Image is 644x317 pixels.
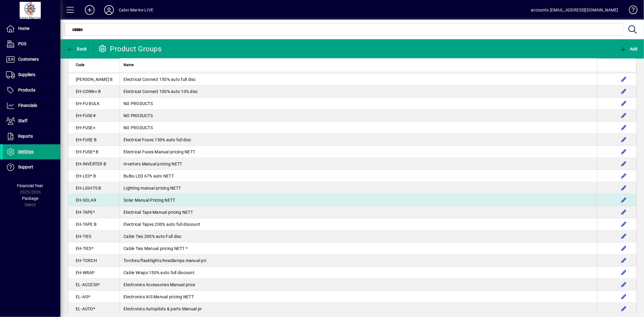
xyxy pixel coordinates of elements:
td: EL-AUTO* [68,303,120,315]
td: EL-AIS* [68,291,120,303]
a: Suppliers [3,67,60,82]
td: EH-WRAP [68,267,120,279]
button: Edit [619,232,629,241]
button: Edit [619,159,629,169]
a: Knowledge Base [624,1,636,21]
td: Bulbs LED 67% auto NETT [120,170,597,182]
button: Edit [619,268,629,277]
span: POS [18,41,26,46]
td: EH-LIGHTS B [68,182,120,194]
span: Financial Year [17,183,43,188]
button: Edit [619,123,629,133]
td: Electronics Autopilots & parts Manual pr [120,303,597,315]
a: Reports [3,129,60,144]
button: Edit [619,135,629,145]
td: Electronics Accessories Manual price [120,279,597,291]
span: Name [123,62,133,69]
td: EH-FUSE B [68,134,120,146]
button: Edit [619,195,629,205]
button: Edit [619,99,629,108]
button: Edit [619,147,629,157]
button: Edit [619,171,629,181]
div: Cater Marine LIVE [119,5,153,15]
td: Cable Ties Manual pricing NETT * [120,242,597,255]
span: Staff [18,118,27,123]
span: Products [18,88,35,92]
td: Electrical Connect 100% auto 10% disc [120,85,597,98]
td: NO PRODUCTS [120,98,597,110]
button: Edit [619,304,629,314]
td: Electrical Connect 150% auto full disc [120,73,597,85]
td: EH-TIES [68,230,120,242]
td: NO PRODUCTS [120,122,597,134]
span: Settings [18,149,34,154]
button: Edit [619,256,629,265]
button: Back [65,43,88,54]
td: EH-FUSE* B [68,146,120,158]
a: Staff [3,114,60,129]
td: EH-TIES* [68,242,120,255]
td: EH-LED* B [68,170,120,182]
button: Edit [619,183,629,193]
button: Edit [619,244,629,253]
td: Solar Manual Pricing NETT [120,194,597,206]
button: Profile [99,5,119,15]
span: Package [22,196,38,201]
td: Electrical Fuses 150% auto full disc [120,134,597,146]
td: EH-INVERTER B [68,158,120,170]
a: Financials [3,98,60,113]
a: POS [3,37,60,52]
td: Electronics AIS Manual pricing NETT [120,291,597,303]
td: Electrical Tapes 200% auto full discount [120,218,597,230]
td: EH-FUSE# [68,110,120,122]
button: Edit [619,75,629,84]
button: Edit [619,280,629,290]
span: Reports [18,134,33,139]
a: Customers [3,52,60,67]
span: Financials [18,103,37,108]
button: Edit [619,207,629,217]
button: Edit [619,87,629,96]
td: Inverters Manual pricing NETT [120,158,597,170]
td: Lighting manual pricing NETT [120,182,597,194]
td: EH-FU BULK [68,98,120,110]
div: Product Groups [98,44,162,54]
td: Torches/flashlights/headlamps manual pri [120,255,597,267]
span: Support [18,165,33,169]
button: Edit [619,111,629,120]
td: Electrical Fuses Manual pricing NETT [120,146,597,158]
a: Support [3,160,60,175]
td: [PERSON_NAME] B [68,73,120,85]
a: Products [3,83,60,98]
td: EH-SOLAR [68,194,120,206]
td: Cable Wraps 150% auto full discount [120,267,597,279]
td: EH-CONN+ B [68,85,120,98]
td: Electrical Tape Manual pricing NETT [120,206,597,218]
span: Suppliers [18,72,35,77]
span: Back [67,46,87,51]
td: NO PRODUCTS [120,110,597,122]
button: Add [618,43,639,54]
span: Home [18,26,29,31]
div: accounts [EMAIL_ADDRESS][DOMAIN_NAME] [531,5,618,15]
button: Edit [619,219,629,229]
td: EH-TAPE B [68,218,120,230]
button: Add [80,5,99,15]
td: EL-ACCESS* [68,279,120,291]
app-page-header-button: Back [60,43,94,54]
td: EH-FUSE+ [68,122,120,134]
span: Add [620,46,638,51]
td: EH-TORCH [68,255,120,267]
td: Cable Ties 200% auto Full disc [120,230,597,242]
a: Home [3,21,60,36]
td: EH-TAPE* [68,206,120,218]
span: Code [76,62,84,69]
button: Edit [619,292,629,302]
span: Customers [18,57,39,62]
